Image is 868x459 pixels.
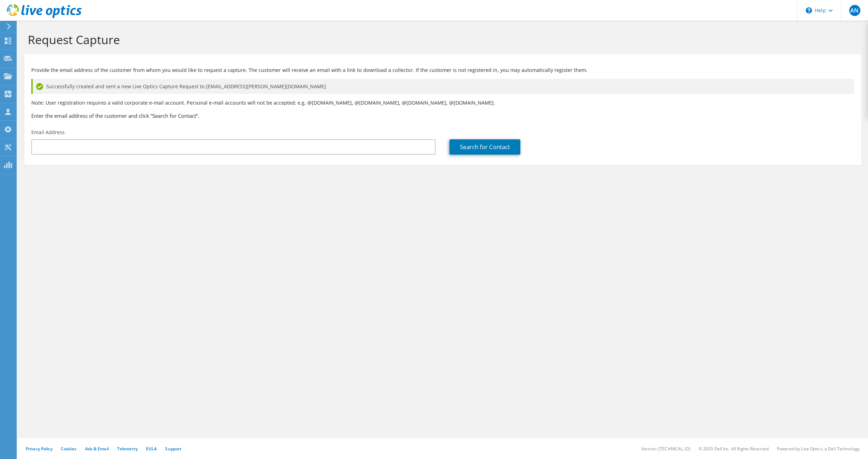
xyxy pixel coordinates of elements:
[28,32,854,47] h1: Request Capture
[641,446,690,452] li: Version: [TECHNICAL_ID]
[146,446,157,452] a: EULA
[46,83,326,90] span: Successfully created and sent a new Live Optics Capture Request to [EMAIL_ADDRESS][PERSON_NAME][D...
[849,5,860,16] span: AN
[117,446,138,452] a: Telemetry
[806,7,812,14] svg: \n
[31,112,854,120] h3: Enter the email address of the customer and click “Search for Contact”.
[26,446,52,452] a: Privacy Policy
[699,446,769,452] li: © 2025 Dell Inc. All Rights Reserved
[31,129,65,136] label: Email Address
[61,446,77,452] a: Cookies
[85,446,109,452] a: Ads & Email
[165,446,181,452] a: Support
[31,99,854,107] p: Note: User registration requires a valid corporate e-mail account. Personal e-mail accounts will ...
[31,66,854,74] p: Provide the email address of the customer from whom you would like to request a capture. The cust...
[449,139,520,155] a: Search for Contact
[777,446,860,452] li: Powered by Live Optics, a Dell Technology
